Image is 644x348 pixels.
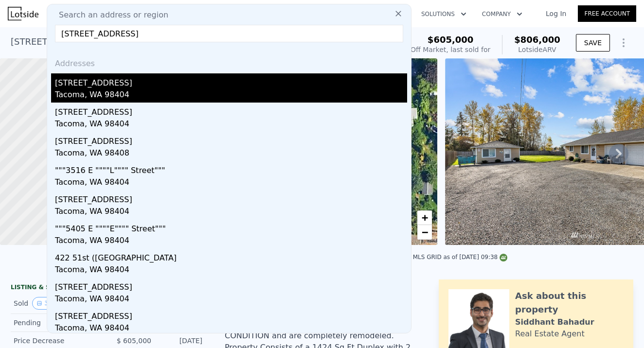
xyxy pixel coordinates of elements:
[11,283,205,293] div: LISTING & SALE HISTORY
[32,297,56,310] button: View historical data
[55,219,407,235] div: """5405 E """"E"""" Street"""
[51,9,168,21] span: Search an address or region
[55,132,407,147] div: [STREET_ADDRESS]
[515,316,594,328] div: Siddhant Bahadur
[55,25,403,42] input: Enter an address, city, region, neighborhood or zip code
[422,226,428,238] span: −
[578,5,636,22] a: Free Account
[55,322,407,336] div: Tacoma, WA 98404
[500,254,507,261] img: NWMLS Logo
[55,161,407,176] div: """3516 E """"L"""" Street"""
[51,50,407,73] div: Addresses
[14,297,100,310] div: Sold
[55,248,407,264] div: 422 51st ([GEOGRAPHIC_DATA]
[11,35,210,49] div: [STREET_ADDRESS] , Clover Creek , WA 98446
[55,293,407,307] div: Tacoma, WA 98404
[55,264,407,278] div: Tacoma, WA 98404
[55,176,407,190] div: Tacoma, WA 98404
[514,45,560,54] div: Lotside ARV
[8,7,38,20] img: Lotside
[117,337,151,345] span: $ 605,000
[411,45,490,54] div: Off Market, last sold for
[55,147,407,161] div: Tacoma, WA 98408
[55,206,407,219] div: Tacoma, WA 98404
[55,89,407,103] div: Tacoma, WA 98404
[514,35,560,45] span: $806,000
[159,336,202,346] div: [DATE]
[428,35,474,45] span: $605,000
[14,318,100,328] div: Pending
[55,103,407,118] div: [STREET_ADDRESS]
[55,73,407,89] div: [STREET_ADDRESS]
[515,328,585,340] div: Real Estate Agent
[413,5,474,23] button: Solutions
[474,5,530,23] button: Company
[417,210,432,225] a: Zoom in
[55,278,407,293] div: [STREET_ADDRESS]
[417,225,432,240] a: Zoom out
[55,118,407,132] div: Tacoma, WA 98404
[14,336,100,346] div: Price Decrease
[515,289,624,316] div: Ask about this property
[422,211,428,224] span: +
[534,9,578,18] a: Log In
[55,235,407,248] div: Tacoma, WA 98404
[55,307,407,322] div: [STREET_ADDRESS]
[55,190,407,206] div: [STREET_ADDRESS]
[576,34,610,52] button: SAVE
[614,33,633,52] button: Show Options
